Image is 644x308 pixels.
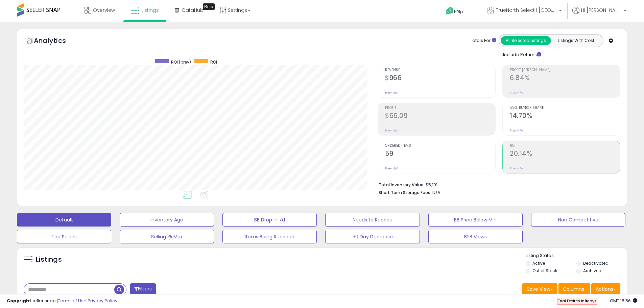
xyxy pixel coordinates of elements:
button: Default [17,213,111,227]
a: Privacy Policy [88,298,117,304]
h2: 59 [385,150,495,159]
button: Filters [130,283,156,295]
li: $5,101 [379,180,615,188]
a: Hi [PERSON_NAME] [572,7,626,22]
strong: Copyright [7,298,31,304]
h2: 20.14% [510,150,620,159]
span: ROI [510,144,620,148]
small: Prev: N/A [385,128,398,133]
span: Ordered Items [385,144,495,148]
h2: 6.84% [510,74,620,83]
span: DataHub [182,7,204,14]
button: B2B Views [428,230,523,243]
button: Needs to Reprice [325,213,420,227]
span: N/A [432,189,440,196]
div: seller snap | | [7,298,117,304]
label: Out of Stock [532,268,557,274]
span: Avg. Buybox Share [510,106,620,110]
label: Deactivated [583,260,609,266]
button: Selling @ Max [120,230,214,243]
h2: $966 [385,74,495,83]
span: Revenue [385,68,495,72]
button: Top Sellers [17,230,111,243]
span: Profit [PERSON_NAME] [510,68,620,72]
h2: $66.09 [385,112,495,121]
i: Get Help [446,7,454,15]
span: Help [454,9,463,15]
span: ROI [210,59,217,65]
small: Prev: N/A [385,166,398,170]
button: 30 Day Decrease [325,230,420,243]
small: Prev: N/A [510,91,523,95]
h5: Analytics [34,36,79,47]
div: Include Returns [494,50,549,58]
span: Hi [PERSON_NAME] [581,7,622,14]
span: ROI (prev) [171,59,191,65]
small: Prev: N/A [510,128,523,133]
h2: 14.70% [510,112,620,121]
button: Columns [558,283,590,295]
a: Terms of Use [58,298,87,304]
div: Totals For [470,38,496,44]
button: All Selected Listings [501,36,551,45]
p: Listing States: [526,253,627,259]
button: Listings With Cost [551,36,601,45]
span: Overview [93,7,115,14]
span: Trial Expires in days [558,298,597,304]
button: Inventory Age [120,213,214,227]
span: Listings [141,7,159,14]
small: Prev: N/A [510,166,523,170]
button: BB Drop in 7d [222,213,317,227]
small: Prev: N/A [385,91,398,95]
button: BB Price Below Min [428,213,523,227]
label: Active [532,260,545,266]
a: Help [440,2,476,22]
span: TrueNorth Select | [GEOGRAPHIC_DATA] [496,7,557,14]
div: Tooltip anchor [203,3,215,10]
button: Save View [522,283,557,295]
h5: Listings [36,255,62,264]
b: 9 [585,298,587,304]
span: Profit [385,106,495,110]
label: Archived [583,268,601,274]
span: Columns [563,286,584,292]
span: 2025-09-12 15:56 GMT [610,298,637,304]
button: Items Being Repriced [222,230,317,243]
button: Actions [591,283,620,295]
button: Non Competitive [531,213,625,227]
b: Total Inventory Value: [379,182,425,188]
b: Short Term Storage Fees: [379,190,431,195]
